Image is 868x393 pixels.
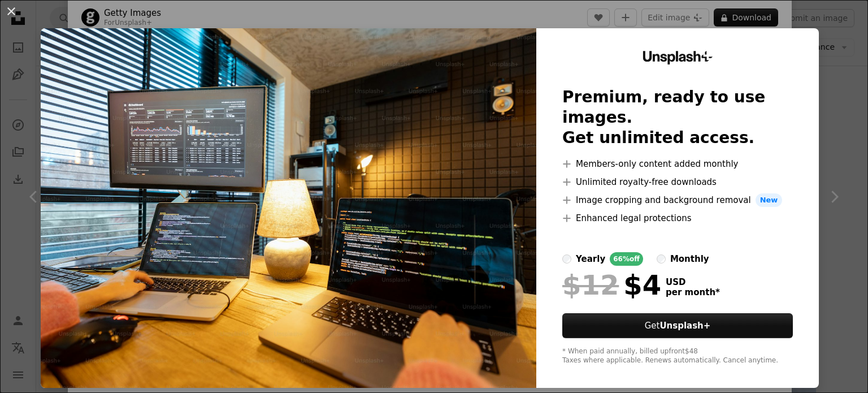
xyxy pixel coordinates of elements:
li: Image cropping and background removal [562,193,793,207]
div: monthly [670,252,709,266]
span: $12 [562,270,619,300]
li: Enhanced legal protections [562,211,793,225]
input: monthly [657,254,666,264]
h2: Premium, ready to use images. Get unlimited access. [562,87,793,148]
li: Unlimited royalty-free downloads [562,175,793,189]
span: per month * [666,287,720,297]
span: New [756,193,783,207]
div: $4 [562,270,661,300]
button: GetUnsplash+ [562,313,793,338]
div: 66% off [610,252,643,266]
div: yearly [576,252,605,266]
span: USD [666,277,720,287]
div: * When paid annually, billed upfront $48 Taxes where applicable. Renews automatically. Cancel any... [562,347,793,365]
li: Members-only content added monthly [562,157,793,171]
strong: Unsplash+ [659,321,710,331]
input: yearly66%off [562,254,571,264]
